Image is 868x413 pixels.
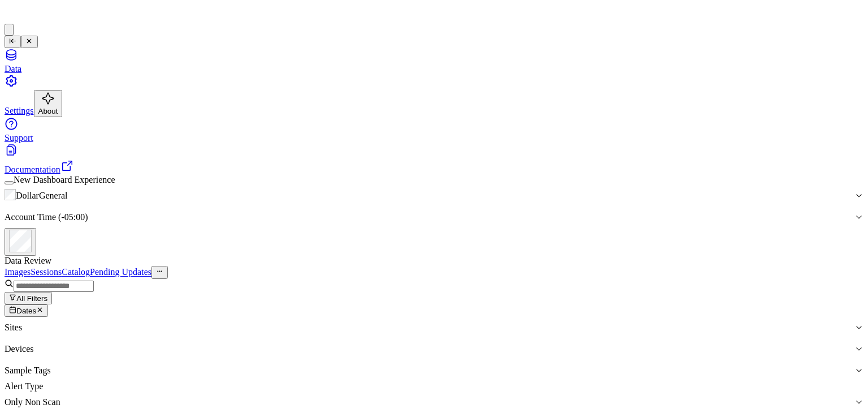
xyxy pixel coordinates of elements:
span: Dates [16,307,36,315]
a: Pending Updates [90,268,151,277]
button: About [34,90,63,117]
button: Toggle Navigation [21,36,37,48]
button: All Filters [5,292,52,304]
a: Support [5,117,863,143]
label: Alert Type [5,381,43,391]
a: Catalog [62,268,90,277]
a: Sessions [31,268,62,277]
div: Data Review [5,256,863,266]
button: Toggle Navigation [5,36,21,48]
div: New Dashboard Experience [5,175,863,185]
a: Settings [5,74,863,115]
a: Documentation [5,143,863,174]
button: Dates [5,304,48,317]
a: Images [5,268,31,277]
a: Data [5,48,863,74]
